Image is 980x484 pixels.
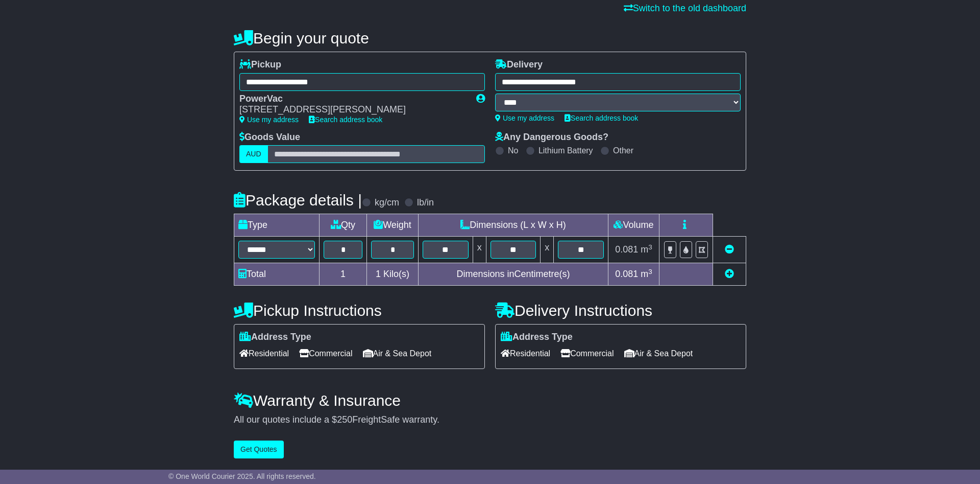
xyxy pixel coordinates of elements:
[495,132,608,143] label: Any Dangerous Goods?
[641,244,652,255] span: m
[508,146,518,155] label: No
[615,269,638,279] span: 0.081
[239,132,300,143] label: Goods Value
[565,114,638,122] a: Search address book
[541,237,554,263] td: x
[234,392,746,409] h4: Warranty & Insurance
[375,197,399,209] label: kg/cm
[501,332,573,343] label: Address Type
[234,192,362,209] h4: Package details |
[168,472,316,480] span: © One World Courier 2025. All rights reserved.
[320,214,367,237] td: Qty
[725,244,734,255] a: Remove this item
[239,94,466,105] div: PowerVac
[641,269,652,279] span: m
[495,302,746,319] h4: Delivery Instructions
[608,214,659,237] td: Volume
[239,59,281,71] label: Pickup
[234,214,320,237] td: Type
[299,345,352,361] span: Commercial
[239,104,466,116] div: [STREET_ADDRESS][PERSON_NAME]
[239,145,268,163] label: AUD
[624,3,746,13] a: Switch to the old dashboard
[648,268,652,275] sup: 3
[363,345,432,361] span: Air & Sea Depot
[234,302,485,319] h4: Pickup Instructions
[239,332,311,343] label: Address Type
[234,441,284,458] button: Get Quotes
[234,263,320,286] td: Total
[417,197,434,209] label: lb/in
[538,146,593,155] label: Lithium Battery
[418,214,608,237] td: Dimensions (L x W x H)
[495,59,543,71] label: Delivery
[473,237,486,263] td: x
[495,114,554,122] a: Use my address
[418,263,608,286] td: Dimensions in Centimetre(s)
[648,243,652,251] sup: 3
[615,244,638,255] span: 0.081
[239,345,289,361] span: Residential
[376,269,381,279] span: 1
[624,345,693,361] span: Air & Sea Depot
[234,30,746,47] h4: Begin your quote
[501,345,550,361] span: Residential
[367,214,419,237] td: Weight
[367,263,419,286] td: Kilo(s)
[613,146,633,155] label: Other
[309,116,382,124] a: Search address book
[725,269,734,279] a: Add new item
[337,414,352,425] span: 250
[320,263,367,286] td: 1
[234,414,746,426] div: All our quotes include a $ FreightSafe warranty.
[239,116,299,124] a: Use my address
[560,345,614,361] span: Commercial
